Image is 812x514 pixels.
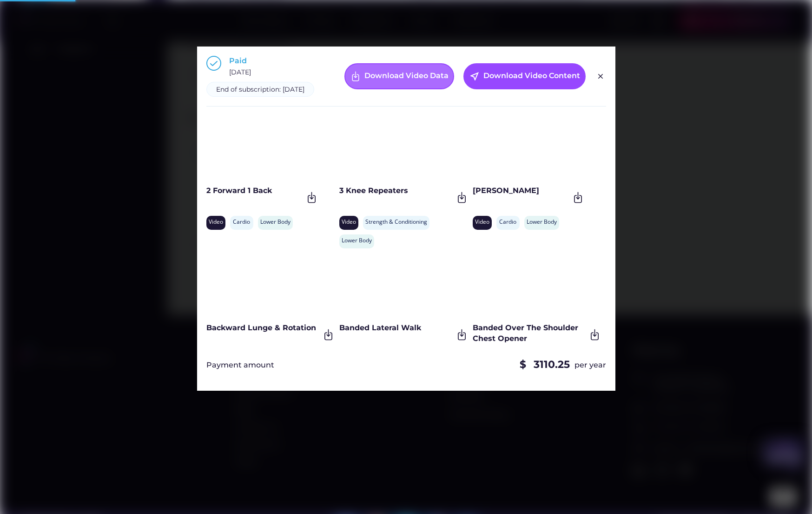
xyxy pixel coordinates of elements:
[339,186,453,196] div: 3 Knee Repeaters
[364,71,449,82] div: Download Video Data
[574,360,606,370] div: per year
[216,85,304,94] div: End of subscription: [DATE]
[499,218,517,226] div: Cardio
[469,71,480,82] button: near_me
[588,328,601,341] img: Frame.svg
[206,323,320,333] div: Backward Lunge & Rotation
[209,218,223,226] div: Video
[339,323,453,333] div: Banded Lateral Walk
[475,218,489,226] div: Video
[456,191,468,204] img: Frame.svg
[534,358,570,372] div: 3110.25
[342,237,372,245] div: Lower Body
[759,435,805,478] iframe: chat widget
[473,116,584,179] iframe: Women's_Hormonal_Health_and_Nutrition_Part_1_-_The_Menstruation_Phase_by_Renata
[773,477,803,505] iframe: chat widget
[229,68,251,77] div: [DATE]
[595,71,606,82] img: Group%201000002326.svg
[342,218,356,226] div: Video
[483,71,580,82] div: Download Video Content
[365,218,427,226] div: Strength & Conditioning
[232,218,251,226] div: Cardio
[572,191,584,204] img: Frame.svg
[206,186,303,196] div: 2 Forward 1 Back
[206,56,221,71] img: Group%201000002397.svg
[206,253,335,316] iframe: Women's_Hormonal_Health_and_Nutrition_Part_1_-_The_Menstruation_Phase_by_Renata
[305,191,318,204] img: Frame.svg
[206,116,318,179] iframe: Women's_Hormonal_Health_and_Nutrition_Part_1_-_The_Menstruation_Phase_by_Renata
[473,323,587,344] div: Banded Over The Shoulder Chest Opener
[473,253,601,316] iframe: Women's_Hormonal_Health_and_Nutrition_Part_1_-_The_Menstruation_Phase_by_Renata
[456,328,468,341] img: Frame.svg
[339,116,468,179] iframe: Women's_Hormonal_Health_and_Nutrition_Part_1_-_The_Menstruation_Phase_by_Renata
[527,218,557,226] div: Lower Body
[206,360,274,370] div: Payment amount
[520,358,529,372] div: $
[350,71,361,82] img: Frame%20%287%29.svg
[229,56,247,66] div: Paid
[322,328,335,341] img: Frame.svg
[339,253,468,316] iframe: Women's_Hormonal_Health_and_Nutrition_Part_1_-_The_Menstruation_Phase_by_Renata
[4,4,50,39] img: Chat attention grabber
[473,186,569,196] div: [PERSON_NAME]
[260,218,290,226] div: Lower Body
